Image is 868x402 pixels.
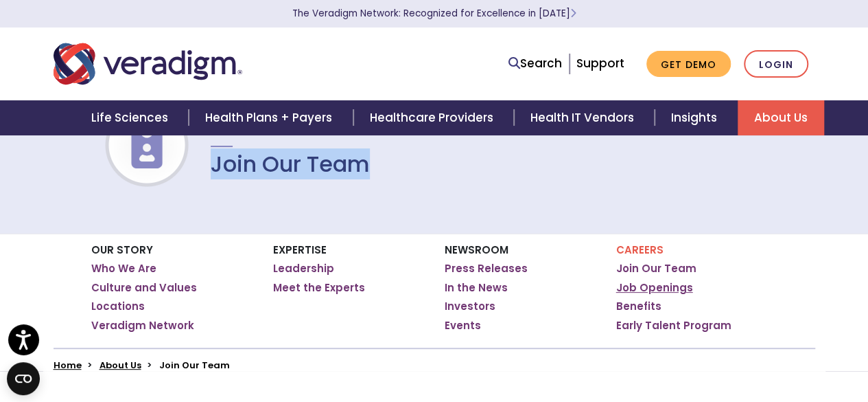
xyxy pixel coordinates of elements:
a: Leadership [273,262,334,276]
a: Investors [445,300,495,313]
a: About Us [99,359,141,372]
a: Who We Are [91,262,156,276]
a: Get Demo [646,51,731,78]
img: Veradigm logo [54,41,242,87]
button: Open CMP widget [7,362,40,395]
span: Learn More [570,7,576,20]
a: Meet the Experts [273,281,365,295]
a: In the News [445,281,508,295]
a: Benefits [616,300,661,313]
a: Culture and Values [91,281,197,295]
a: Press Releases [445,262,528,276]
a: Locations [91,300,145,313]
a: Insights [655,100,738,135]
a: Health IT Vendors [514,100,655,135]
a: Health Plans + Payers [189,100,353,135]
a: Events [445,319,481,333]
a: The Veradigm Network: Recognized for Excellence in [DATE]Learn More [292,7,576,20]
a: Veradigm Network [91,319,194,333]
a: Early Talent Program [616,319,731,333]
h1: Join Our Team [211,151,370,177]
a: Home [54,359,82,372]
a: Healthcare Providers [353,100,514,135]
a: Join Our Team [616,262,696,276]
a: Support [576,55,624,71]
a: Job Openings [616,281,693,295]
a: Login [744,50,808,78]
a: Search [508,54,562,73]
a: Life Sciences [75,100,189,135]
a: About Us [738,100,824,135]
